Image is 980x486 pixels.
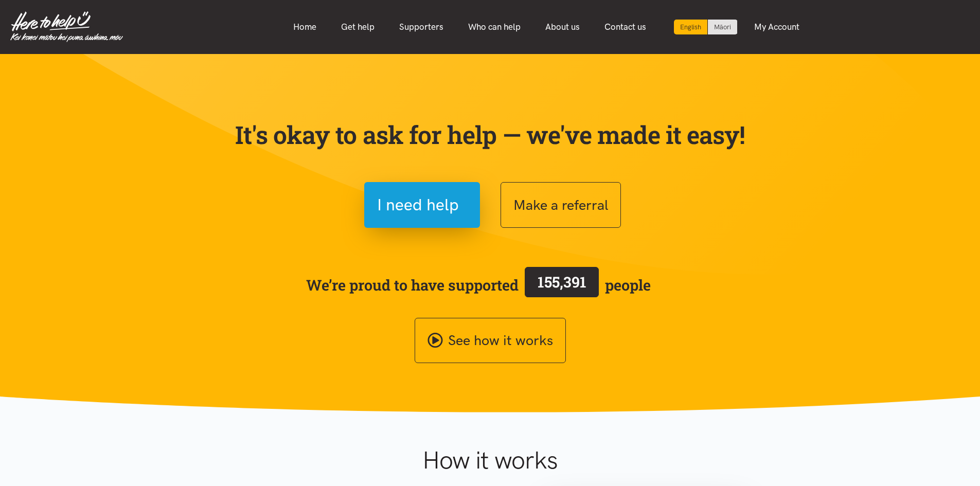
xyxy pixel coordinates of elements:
[501,182,621,228] button: Make a referral
[708,20,737,34] a: Switch to Te Reo Māori
[742,16,812,38] a: My Account
[533,16,592,38] a: About us
[519,265,605,305] a: 155,391
[233,120,747,150] p: It's okay to ask for help — we've made it easy!
[281,16,329,38] a: Home
[322,445,658,475] h1: How it works
[674,20,708,34] div: Current language
[10,11,123,42] img: Home
[329,16,387,38] a: Get help
[306,265,651,305] span: We’re proud to have supported people
[387,16,456,38] a: Supporters
[592,16,658,38] a: Contact us
[674,20,738,34] div: Language toggle
[377,192,459,218] span: I need help
[364,182,480,228] button: I need help
[538,272,586,292] span: 155,391
[456,16,533,38] a: Who can help
[415,318,566,364] a: See how it works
